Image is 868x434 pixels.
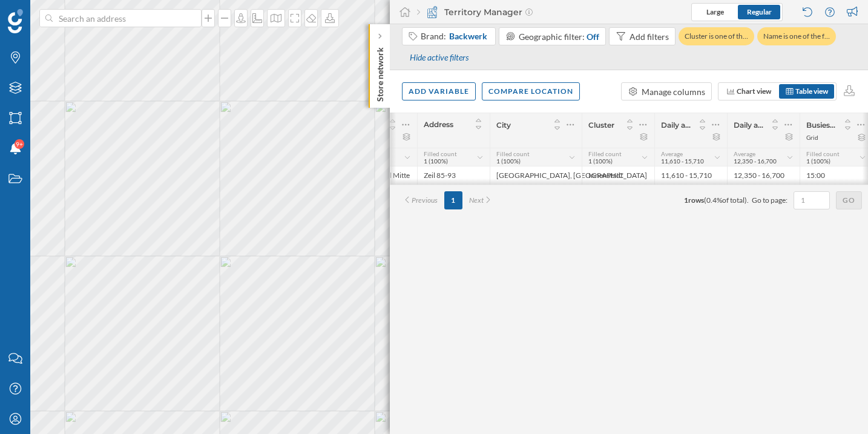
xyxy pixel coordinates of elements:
span: City [496,120,511,130]
span: Busiest hour of the day ([DATE] to [DATE]) [806,120,836,130]
p: Store network [374,42,386,102]
span: 12,350 - 16,700 [734,157,777,165]
span: Daily average footfall between [DATE] and [DATE] [734,120,763,130]
span: 1 (100%) [424,157,448,165]
img: territory-manager.svg [426,6,438,18]
div: Name is one of the f… [757,27,836,45]
span: Cluster [588,120,614,130]
div: Grid [806,133,818,142]
div: Manage columns [642,85,705,98]
div: Territory Manager [417,6,533,18]
span: Table view [795,87,828,96]
span: Filled count [588,150,622,157]
div: 12,350 - 16,700 [727,166,800,185]
div: Add filters [630,30,669,43]
span: Filled count [806,150,840,157]
span: Regular [747,7,772,16]
span: 1 (100%) [806,157,830,165]
div: Zeil 85-93 [417,166,490,185]
div: 11,610 - 15,710 [654,166,727,185]
div: Hide active filters [403,47,475,68]
input: 1 [797,194,826,206]
span: 1 [684,196,688,205]
span: Large [706,7,724,16]
span: Go to page: [752,195,787,206]
span: 0.4% [706,196,722,205]
div: [GEOGRAPHIC_DATA], [GEOGRAPHIC_DATA] [490,166,582,185]
img: Geoblink Logo [8,9,23,33]
div: Cluster is one of th… [679,27,754,45]
span: rows [688,196,704,205]
span: Geographic filter: [519,31,585,42]
span: Average [661,150,683,157]
span: Daily average footfall between [DATE] and [DATE] [661,120,691,130]
span: Address [424,120,453,129]
span: Backwerk [449,30,487,42]
div: Off [587,30,599,43]
span: Filled count [424,150,457,157]
div: Innenstadt [582,166,654,185]
span: 1 (100%) [588,157,613,165]
span: 11,610 - 15,710 [661,157,704,165]
span: of total). [722,196,749,205]
span: Filled count [496,150,530,157]
span: Average [734,150,755,157]
span: Chart view [737,87,771,96]
span: Support [25,8,69,19]
span: 1 (100%) [496,157,521,165]
div: Brand: [421,30,489,42]
span: 9+ [16,138,23,150]
span: ( [704,196,706,205]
